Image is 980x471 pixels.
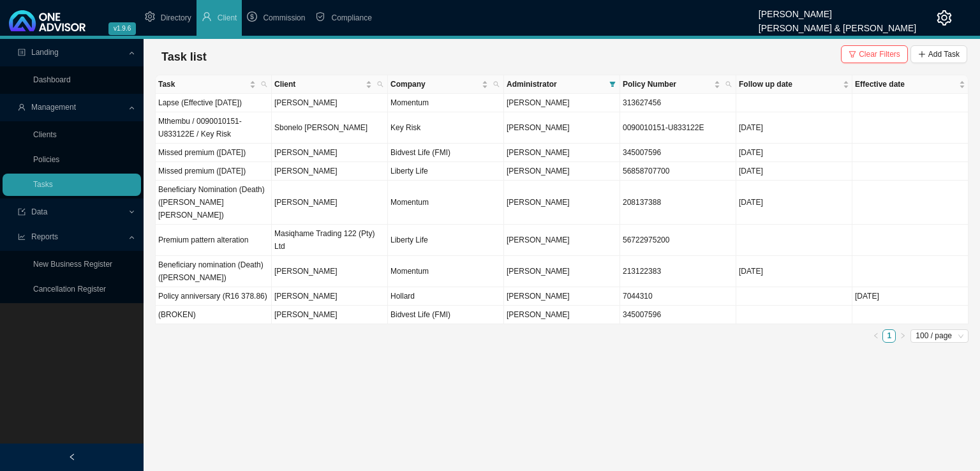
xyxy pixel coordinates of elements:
th: Follow up date [736,75,852,94]
td: Liberty Life [388,162,504,181]
span: left [68,453,76,461]
span: search [261,81,267,87]
td: [PERSON_NAME] [272,306,388,324]
span: Task list [161,50,207,63]
th: Effective date [852,75,969,94]
td: Bidvest Life (FMI) [388,144,504,162]
button: Clear Filters [841,45,908,63]
span: [PERSON_NAME] [507,198,570,207]
img: 2df55531c6924b55f21c4cf5d4484680-logo-light.svg [9,10,85,31]
span: [PERSON_NAME] [507,310,570,319]
button: Add Task [910,45,967,63]
a: Clients [33,130,57,139]
span: line-chart [18,233,26,241]
li: Next Page [896,329,909,343]
span: Directory [161,13,191,22]
td: Liberty Life [388,225,504,256]
td: Missed premium ([DATE]) [156,144,272,162]
span: left [873,333,879,339]
th: Task [156,75,272,94]
span: user [18,103,26,111]
td: Key Risk [388,112,504,144]
span: Management [31,103,76,112]
th: Company [388,75,504,94]
span: search [725,81,732,87]
button: right [896,329,909,343]
span: filter [849,50,856,58]
span: Data [31,207,47,216]
td: [DATE] [736,256,852,287]
span: [PERSON_NAME] [507,267,570,276]
td: Momentum [388,181,504,225]
td: Beneficiary nomination (Death) ([PERSON_NAME]) [156,256,272,287]
span: profile [18,49,26,56]
span: Commission [263,13,305,22]
span: search [375,75,386,93]
td: 0090010151-U833122E [620,112,736,144]
div: Page Size [910,329,969,343]
span: search [493,81,500,87]
td: [PERSON_NAME] [272,181,388,225]
td: 56858707700 [620,162,736,181]
span: setting [937,10,952,26]
span: search [723,75,734,93]
span: Add Task [928,48,960,61]
a: Policies [33,155,59,164]
th: Policy Number [620,75,736,94]
span: right [900,333,906,339]
div: [PERSON_NAME] [759,3,916,17]
span: import [18,208,26,216]
span: Policy Number [623,78,711,91]
div: [PERSON_NAME] & [PERSON_NAME] [759,17,916,31]
span: search [377,81,383,87]
span: 100 / page [916,330,963,342]
li: Previous Page [869,329,882,343]
td: Bidvest Life (FMI) [388,306,504,324]
td: 208137388 [620,181,736,225]
td: [DATE] [736,181,852,225]
td: [PERSON_NAME] [272,144,388,162]
td: [PERSON_NAME] [272,162,388,181]
span: plus [918,50,926,58]
span: [PERSON_NAME] [507,167,570,176]
span: [PERSON_NAME] [507,148,570,157]
span: filter [607,75,618,93]
a: New Business Register [33,260,112,269]
td: 213122383 [620,256,736,287]
span: search [491,75,502,93]
a: Dashboard [33,75,71,84]
td: [DATE] [736,162,852,181]
td: Lapse (Effective [DATE]) [156,94,272,112]
span: v1.9.6 [108,22,136,35]
td: Beneficiary Nomination (Death) ([PERSON_NAME] [PERSON_NAME]) [156,181,272,225]
td: (BROKEN) [156,306,272,324]
td: [PERSON_NAME] [272,256,388,287]
span: [PERSON_NAME] [507,123,570,132]
span: Reports [31,232,58,241]
td: Missed premium ([DATE]) [156,162,272,181]
td: [PERSON_NAME] [272,94,388,112]
td: Mthembu / 0090010151-U833122E / Key Risk [156,112,272,144]
span: filter [609,81,616,87]
span: Company [390,78,479,91]
td: Momentum [388,94,504,112]
td: [DATE] [852,287,969,306]
a: 1 [883,330,895,342]
span: Effective date [855,78,956,91]
span: safety [315,11,325,22]
td: 345007596 [620,144,736,162]
span: Compliance [331,13,371,22]
span: [PERSON_NAME] [507,235,570,244]
li: 1 [882,329,896,343]
td: 56722975200 [620,225,736,256]
button: left [869,329,882,343]
span: Client [274,78,363,91]
td: [DATE] [736,112,852,144]
td: 345007596 [620,306,736,324]
span: Clear Filters [859,48,900,61]
td: Masiqhame Trading 122 (Pty) Ltd [272,225,388,256]
span: Task [158,78,247,91]
th: Client [272,75,388,94]
td: Momentum [388,256,504,287]
span: setting [145,11,155,22]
